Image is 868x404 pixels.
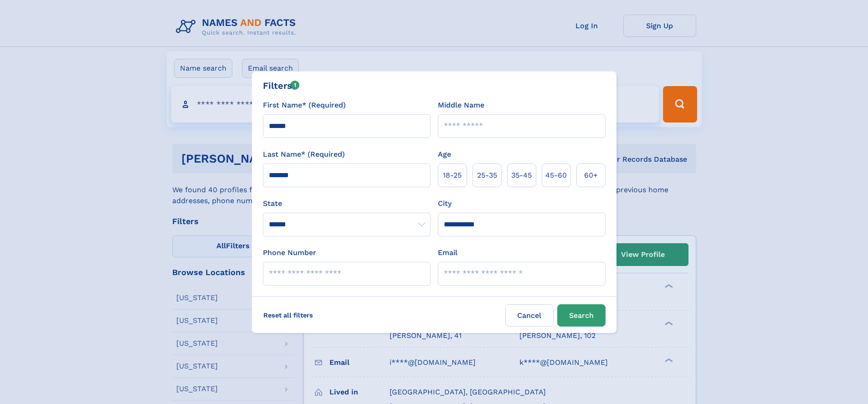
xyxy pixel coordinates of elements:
[438,198,452,209] label: City
[443,170,462,181] span: 18‑25
[263,198,431,209] label: State
[511,170,532,181] span: 35‑45
[263,247,316,258] label: Phone Number
[263,79,300,92] div: Filters
[477,170,497,181] span: 25‑35
[438,100,484,111] label: Middle Name
[438,247,457,258] label: Email
[257,304,319,326] label: Reset all filters
[263,100,346,111] label: First Name* (Required)
[263,149,345,160] label: Last Name* (Required)
[584,170,598,181] span: 60+
[557,304,606,327] button: Search
[545,170,567,181] span: 45‑60
[438,149,451,160] label: Age
[505,304,554,327] label: Cancel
